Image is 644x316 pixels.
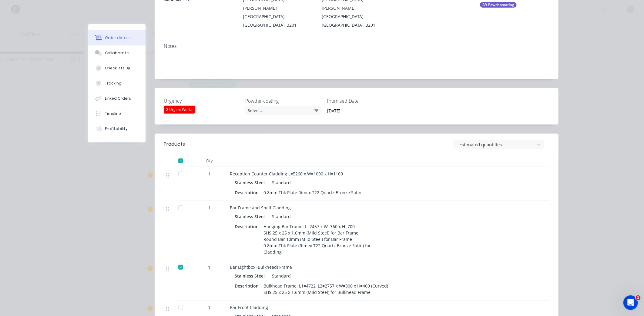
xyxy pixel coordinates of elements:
div: Profitability [105,126,128,131]
label: Urgency [164,97,240,105]
span: 1 [208,171,210,177]
div: Linked Orders [105,96,131,101]
span: 1 [208,304,210,311]
div: Description [235,188,261,197]
div: Standard [270,271,291,280]
div: Description [235,281,261,290]
div: A9-Powdercoating [480,2,517,8]
div: Notes [164,43,549,49]
div: Stainless Steel [235,271,267,280]
div: Products [164,141,185,148]
div: Tracking [105,81,122,86]
iframe: Intercom live chat [623,295,638,310]
div: Checklists 0/0 [105,65,132,71]
span: Bar Front Cladding [230,304,268,310]
span: 1 [208,205,210,211]
span: Bar Frame and Shelf Cladding [230,205,291,211]
span: 1 [208,264,210,270]
div: Select... [245,106,321,115]
div: Stainless Steel [235,212,267,221]
div: Description [235,222,261,231]
div: Order details [105,35,131,41]
span: 1 [636,295,641,300]
span: Bar Lightbox (Bulkhead) Frame [230,264,292,270]
div: Collaborate [105,50,129,56]
button: Checklists 0/0 [88,61,146,76]
span: Reception Counter Cladding L=5260 x W=1000 x H=1100 [230,171,343,177]
div: Qty [191,155,227,167]
input: Enter date [323,106,398,115]
button: Order details [88,30,146,45]
div: Hanging Bar Frame: L=2457 x W=360 x H=700 SHS 25 x 25 x 1.6mm (Mild Steel) for Bar Frame Round Ba... [261,222,373,256]
button: Profitability [88,121,146,136]
div: Stainless Steel [235,178,267,187]
div: Timeline [105,111,121,116]
button: Tracking [88,76,146,91]
button: Timeline [88,106,146,121]
label: Powder coating [245,97,321,105]
div: Standard [270,178,291,187]
div: 2 Urgent Works [164,106,195,114]
div: Standard [270,212,291,221]
label: Promised Date [327,97,403,105]
button: Linked Orders [88,91,146,106]
div: 0.8mm Thk Plate Rimex T22 Quartz Bronze Satin [261,188,364,197]
div: Bulkhead Frame: L1=4722, L2=2757 x W=300 x H=400 (Curved) SHS 25 x 25 x 1.6mm (Mild Steel) for Bu... [261,281,391,297]
button: Collaborate [88,45,146,61]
